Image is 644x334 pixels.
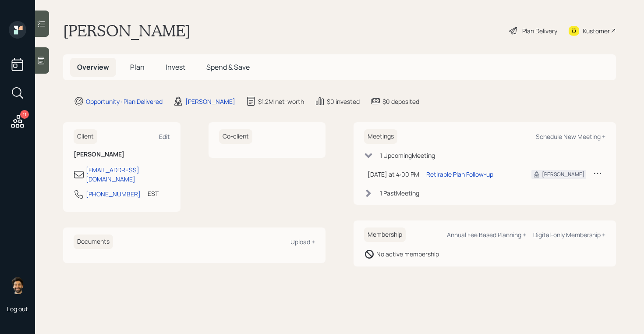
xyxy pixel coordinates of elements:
[376,249,439,259] div: No active membership
[219,129,252,144] h6: Co-client
[9,277,26,294] img: eric-schwartz-headshot.png
[536,132,605,141] div: Schedule New Meeting +
[20,110,29,119] div: 11
[382,97,419,106] div: $0 deposited
[185,97,235,106] div: [PERSON_NAME]
[77,62,109,72] span: Overview
[327,97,360,106] div: $0 invested
[148,189,159,198] div: EST
[364,227,406,242] h6: Membership
[166,62,185,72] span: Invest
[7,305,28,313] div: Log out
[86,97,163,106] div: Opportunity · Plan Delivered
[74,235,113,249] h6: Documents
[542,171,584,178] div: [PERSON_NAME]
[290,238,315,246] div: Upload +
[364,129,397,144] h6: Meetings
[130,62,145,72] span: Plan
[86,189,141,199] div: [PHONE_NUMBER]
[63,21,191,40] h1: [PERSON_NAME]
[522,26,557,36] div: Plan Delivery
[533,231,605,239] div: Digital-only Membership +
[258,97,304,106] div: $1.2M net-worth
[159,132,170,141] div: Edit
[380,188,419,198] div: 1 Past Meeting
[74,151,170,158] h6: [PERSON_NAME]
[206,62,250,72] span: Spend & Save
[86,165,170,184] div: [EMAIL_ADDRESS][DOMAIN_NAME]
[368,170,419,179] div: [DATE] at 4:00 PM
[380,151,435,160] div: 1 Upcoming Meeting
[426,170,493,179] div: Retirable Plan Follow-up
[583,26,610,36] div: Kustomer
[447,231,526,239] div: Annual Fee Based Planning +
[74,129,97,144] h6: Client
